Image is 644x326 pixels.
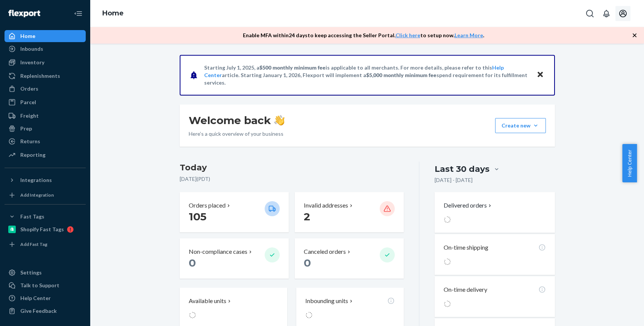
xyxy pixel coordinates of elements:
span: $5,000 monthly minimum fee [366,72,436,78]
div: Inventory [20,59,44,66]
ol: breadcrumbs [96,3,130,24]
div: Home [20,32,35,40]
button: Open Search Box [582,6,597,21]
p: Orders placed [189,201,226,210]
p: On-time shipping [444,243,488,252]
a: Shopify Fast Tags [5,223,86,235]
h3: Today [180,162,404,174]
button: Help Center [622,144,637,182]
a: Home [102,9,124,17]
div: Add Integration [20,192,54,198]
p: [DATE] - [DATE] [435,176,473,184]
h1: Welcome back [189,114,285,127]
div: Replenishments [20,72,60,80]
a: Returns [5,135,86,147]
button: Integrations [5,174,86,186]
a: Reporting [5,149,86,161]
p: On-time delivery [444,285,487,294]
p: Inbounding units [305,297,348,305]
div: Last 30 days [435,163,489,175]
p: Canceled orders [304,247,346,256]
div: Help Center [20,294,51,302]
button: Fast Tags [5,211,86,223]
a: Click here [395,32,420,38]
button: Open notifications [599,6,614,21]
button: Invalid addresses 2 [295,192,404,232]
p: Non-compliance cases [189,247,247,256]
div: Prep [20,125,32,132]
p: [DATE] ( PDT ) [180,175,404,183]
button: Non-compliance cases 0 [180,238,289,279]
div: Fast Tags [20,213,44,220]
button: Close Navigation [71,6,86,21]
a: Parcel [5,96,86,108]
span: $500 monthly minimum fee [259,64,326,71]
button: Open account menu [615,6,630,21]
button: Delivered orders [444,201,493,210]
span: 2 [304,210,310,223]
div: Give Feedback [20,307,57,315]
div: Settings [20,269,42,276]
p: Invalid addresses [304,201,348,210]
div: Orders [20,85,38,92]
p: Starting July 1, 2025, a is applicable to all merchants. For more details, please refer to this a... [204,64,529,86]
div: Reporting [20,151,45,159]
button: Give Feedback [5,305,86,317]
p: Here’s a quick overview of your business [189,130,285,138]
a: Inventory [5,56,86,68]
span: 105 [189,210,206,223]
p: Available units [189,297,226,305]
div: Freight [20,112,39,120]
a: Help Center [5,292,86,304]
a: Add Integration [5,189,86,201]
a: Inbounds [5,43,86,55]
a: Prep [5,123,86,135]
a: Talk to Support [5,279,86,291]
div: Returns [20,138,40,145]
a: Home [5,30,86,42]
span: 0 [304,256,311,269]
div: Inbounds [20,45,43,53]
button: Close [535,70,545,80]
span: 0 [189,256,196,269]
a: Freight [5,110,86,122]
div: Parcel [20,99,36,106]
p: Enable MFA within 24 days to keep accessing the Seller Portal. to setup now. . [243,32,484,39]
button: Orders placed 105 [180,192,289,232]
div: Shopify Fast Tags [20,226,64,233]
a: Add Fast Tag [5,238,86,250]
button: Canceled orders 0 [295,238,404,279]
img: hand-wave emoji [274,115,285,126]
a: Orders [5,83,86,95]
a: Settings [5,267,86,279]
div: Integrations [20,176,52,184]
div: Talk to Support [20,282,59,289]
a: Replenishments [5,70,86,82]
img: Flexport logo [8,10,40,17]
div: Add Fast Tag [20,241,47,247]
a: Learn More [455,32,483,38]
button: Create new [495,118,546,133]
